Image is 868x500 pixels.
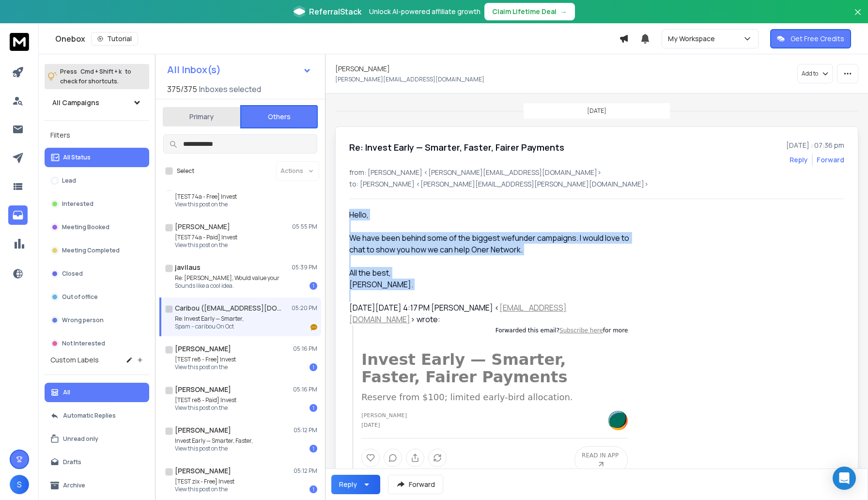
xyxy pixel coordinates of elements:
p: 05:20 PM [292,304,317,312]
h3: Inboxes selected [199,83,261,95]
span: Forwarded this email? for more [496,327,628,334]
button: Get Free Credits [770,29,851,48]
p: from: [PERSON_NAME] <[PERSON_NAME][EMAIL_ADDRESS][DOMAIN_NAME]> [349,168,844,177]
h1: Caribou ([EMAIL_ADDRESS][DOMAIN_NAME]) [175,303,281,313]
p: Press to check for shortcuts. [60,67,131,86]
button: Automatic Replies [45,406,149,425]
p: Automatic Replies [63,412,116,420]
p: Interested [62,200,93,208]
h1: [PERSON_NAME] [175,222,230,232]
h1: javilaus [175,263,201,272]
p: Closed [62,270,83,278]
h1: [PERSON_NAME] [175,466,231,476]
p: 05:16 PM [293,386,317,393]
h1: Re: Invest Early — Smarter, Faster, Fairer Payments [349,141,564,154]
button: Drafts [45,453,149,472]
div: Onebox [55,32,619,46]
button: Meeting Completed [45,241,149,260]
button: Primary [163,106,240,127]
p: 05:39 PM [292,264,317,271]
button: S [10,475,29,494]
button: Forward [388,475,443,494]
button: Wrong person [45,311,149,330]
h1: [PERSON_NAME] [335,64,390,74]
button: Unread only [45,429,149,449]
p: My Workspace [668,34,719,44]
p: Not Interested [62,340,105,347]
div: 1 [310,363,317,371]
h1: [PERSON_NAME] [175,425,231,435]
p: View this post on the [175,485,234,493]
h3: Reserve from $100; limited early-bird allocation. [361,391,628,403]
p: Meeting Booked [62,223,109,231]
a: Subscribe here [559,327,603,334]
h1: All Campaigns [52,98,99,108]
p: All Status [63,154,91,161]
button: Reply [331,475,380,494]
button: All Inbox(s) [159,60,319,79]
div: 1 [310,485,317,493]
button: Not Interested [45,334,149,353]
p: View this post on the [175,241,237,249]
div: We have been behind some of the biggest wefunder campaigns. I would love to chat to show you how ... [349,232,632,255]
button: Interested [45,194,149,214]
button: Others [240,105,318,128]
div: Reply [339,480,357,489]
p: View this post on the [175,404,236,412]
p: 05:12 PM [294,426,317,434]
h1: All Inbox(s) [167,65,221,75]
p: All [63,389,70,396]
h1: [PERSON_NAME] [175,385,231,394]
a: Invest Early — Smarter, Faster, Fairer Payments [361,350,571,386]
button: Reply [790,155,808,165]
div: Post header [361,351,628,481]
div: 1 [310,445,317,453]
span: ReferralStack [309,6,361,17]
button: Meeting Booked [45,218,149,237]
a: [PERSON_NAME] [361,412,407,419]
p: Unread only [63,435,98,443]
label: Select [177,167,194,175]
p: Archive [63,482,85,489]
p: Invest Early — Smarter, Faster, [175,437,253,445]
p: [PERSON_NAME][EMAIL_ADDRESS][DOMAIN_NAME] [335,76,484,83]
p: to: [PERSON_NAME] <[PERSON_NAME][EMAIL_ADDRESS][PERSON_NAME][DOMAIN_NAME]> [349,179,844,189]
div: [PERSON_NAME]. [349,279,632,290]
button: Lead [45,171,149,190]
p: Add to [802,70,818,78]
button: All Campaigns [45,93,149,112]
p: View this post on the [175,363,236,371]
p: Wrong person [62,316,104,324]
button: All [45,383,149,402]
p: 05:55 PM [292,223,317,231]
div: Forward [817,155,844,165]
p: [TEST re8 - Free] Invest [175,356,236,363]
span: 375 / 375 [167,83,197,95]
button: Archive [45,476,149,495]
div: [DATE][DATE] 4:17 PM [PERSON_NAME] < > wrote: [349,302,632,325]
p: [TEST re8 - Paid] Invest [175,396,236,404]
p: Meeting Completed [62,247,120,254]
p: [TEST 74a - Free] Invest [175,193,237,201]
p: View this post on the [175,201,237,208]
button: Tutorial [91,32,138,46]
p: Lead [62,177,76,185]
div: Open Intercom Messenger [833,467,856,490]
p: Drafts [63,458,81,466]
p: [TEST zix - Free] Invest [175,478,234,485]
div: [DATE] [361,421,380,430]
a: READ IN APP [574,446,628,473]
p: [TEST 74a - Paid] Invest [175,234,237,241]
button: All Status [45,148,149,167]
p: 05:16 PM [293,345,317,353]
p: Get Free Credits [790,34,844,44]
h1: [PERSON_NAME] [175,344,231,354]
div: Hello, [349,209,632,290]
p: 05:12 PM [294,467,317,475]
img: https%3A%2F%2Fsubstack-post-media.s3.amazonaws.com%2Fpublic%2Fimages%2Fdf6cf922-2cf9-4620-a187-57... [608,411,628,430]
button: Close banner [852,6,864,29]
p: Spam -- caribou On Oct [175,323,244,330]
p: [DATE] [587,107,606,115]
